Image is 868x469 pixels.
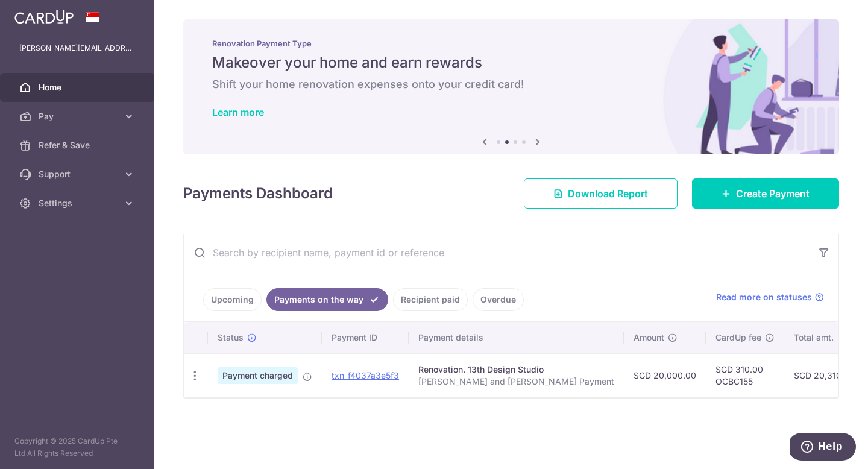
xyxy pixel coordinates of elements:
h4: Payments Dashboard [183,183,333,204]
td: SGD 20,310.00 [784,353,864,397]
th: Payment ID [322,322,409,353]
a: Payments on the way [266,288,388,311]
span: Total amt. [794,332,834,344]
h5: Makeover your home and earn rewards [212,53,810,72]
p: Renovation Payment Type [212,39,810,48]
a: Create Payment [692,178,839,209]
a: Recipient paid [393,288,468,311]
span: Read more on statuses [716,291,812,303]
a: Overdue [473,288,524,311]
span: Download Report [568,186,648,201]
td: SGD 20,000.00 [624,353,706,397]
p: [PERSON_NAME][EMAIL_ADDRESS][DOMAIN_NAME] [19,42,135,54]
img: Renovation banner [183,19,839,154]
span: Create Payment [736,186,810,201]
span: Status [218,332,244,344]
span: Home [39,81,118,93]
h6: Shift your home renovation expenses onto your credit card! [212,77,810,92]
span: CardUp fee [715,332,761,344]
span: Refer & Save [39,139,118,151]
a: Download Report [524,178,678,209]
span: Support [39,168,118,180]
input: Search by recipient name, payment id or reference [184,233,810,272]
span: Amount [634,332,664,344]
a: Read more on statuses [716,291,824,303]
img: CardUp [14,10,74,24]
td: SGD 310.00 OCBC155 [706,353,784,397]
th: Payment details [409,322,624,353]
div: Renovation. 13th Design Studio [418,364,614,376]
a: txn_f4037a3e5f3 [332,370,399,380]
iframe: Opens a widget where you can find more information [790,433,856,463]
a: Upcoming [203,288,262,311]
a: Learn more [212,106,264,118]
p: [PERSON_NAME] and [PERSON_NAME] Payment [418,376,614,388]
span: Pay [39,110,118,122]
span: Payment charged [218,367,298,384]
span: Settings [39,197,118,209]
